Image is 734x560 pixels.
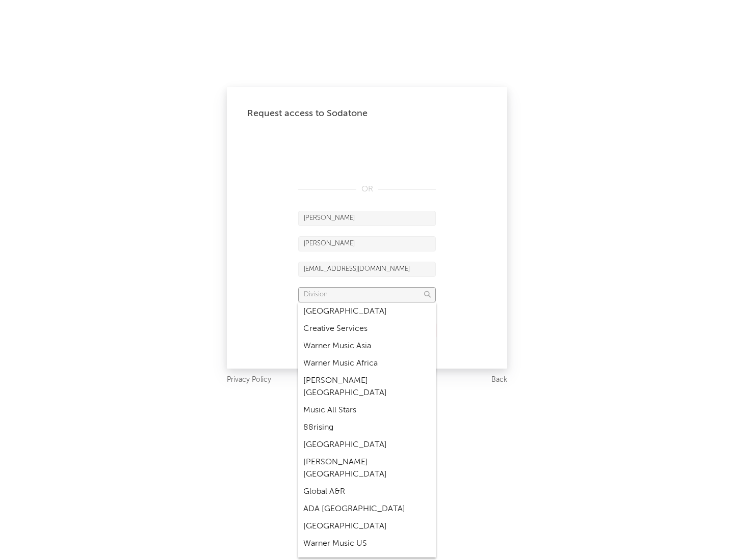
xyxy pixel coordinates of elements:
[298,236,436,251] input: Last Name
[298,183,436,195] div: OR
[298,355,436,372] div: Warner Music Africa
[491,374,507,386] a: Back
[298,454,436,483] div: [PERSON_NAME] [GEOGRAPHIC_DATA]
[227,374,271,386] a: Privacy Policy
[298,535,436,552] div: Warner Music US
[298,303,436,320] div: [GEOGRAPHIC_DATA]
[298,211,436,226] input: First Name
[298,262,436,277] input: Email
[298,338,436,355] div: Warner Music Asia
[298,402,436,419] div: Music All Stars
[298,436,436,454] div: [GEOGRAPHIC_DATA]
[247,107,487,120] div: Request access to Sodatone
[298,372,436,402] div: [PERSON_NAME] [GEOGRAPHIC_DATA]
[298,500,436,518] div: ADA [GEOGRAPHIC_DATA]
[298,518,436,535] div: [GEOGRAPHIC_DATA]
[298,483,436,500] div: Global A&R
[298,320,436,338] div: Creative Services
[298,287,436,302] input: Division
[298,419,436,436] div: 88rising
